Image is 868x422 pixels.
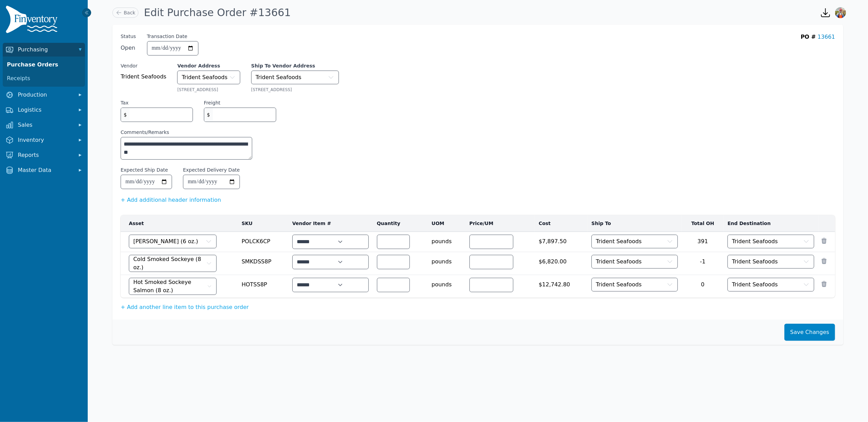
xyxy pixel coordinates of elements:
[596,281,641,289] span: Trident Seafoods
[183,166,240,173] label: Expected Delivery Date
[732,281,778,289] span: Trident Seafoods
[251,62,339,69] label: Ship To Vendor Address
[3,103,85,117] button: Logistics
[251,71,339,84] button: Trident Seafoods
[121,196,221,204] button: + Add additional header information
[818,34,835,40] a: 13661
[682,252,723,275] td: -1
[144,7,291,19] h1: Edit Purchase Order #13661
[18,91,73,99] span: Production
[821,281,828,287] button: Remove
[182,73,227,82] span: Trident Seafoods
[18,106,73,114] span: Logistics
[177,62,240,69] label: Vendor Address
[821,258,828,264] button: Remove
[121,62,166,69] label: Vendor
[147,33,187,40] label: Transaction Date
[18,121,73,129] span: Sales
[18,151,73,159] span: Reports
[3,43,85,57] button: Purchasing
[121,44,136,52] span: Open
[591,278,678,291] button: Trident Seafoods
[3,148,85,162] button: Reports
[728,255,814,269] button: Trident Seafoods
[3,163,85,177] button: Master Data
[3,88,85,102] button: Production
[728,235,814,248] button: Trident Seafoods
[431,255,461,266] span: pounds
[539,235,583,246] span: $7,897.50
[3,133,85,147] button: Inventory
[129,255,217,272] button: Cold Smoked Sockeye (8 oz.)
[431,235,461,246] span: pounds
[121,99,129,106] label: Tax
[121,129,252,136] label: Comments/Remarks
[133,237,198,246] span: [PERSON_NAME] (6 oz.)
[121,33,136,40] span: Status
[835,7,846,18] img: Sera Wheeler
[431,278,461,289] span: pounds
[4,72,84,85] a: Receipts
[732,237,778,246] span: Trident Seafoods
[204,99,220,106] label: Freight
[121,215,237,232] th: Asset
[535,215,587,232] th: Cost
[237,232,288,252] td: POLCK6CP
[373,215,428,232] th: Quantity
[121,303,249,311] button: + Add another line item to this purchase order
[539,278,583,289] span: $12,742.80
[682,275,723,298] td: 0
[177,71,240,84] button: Trident Seafoods
[591,235,678,248] button: Trident Seafoods
[112,8,138,18] a: Back
[251,87,339,92] div: [STREET_ADDRESS]
[133,255,205,272] span: Cold Smoked Sockeye (8 oz.)
[18,136,73,144] span: Inventory
[596,258,641,266] span: Trident Seafoods
[732,258,778,266] span: Trident Seafoods
[288,215,373,232] th: Vendor Item #
[18,166,73,174] span: Master Data
[129,235,217,248] button: [PERSON_NAME] (6 oz.)
[539,255,583,266] span: $6,820.00
[465,215,535,232] th: Price/UM
[723,215,818,232] th: End Destination
[237,252,288,275] td: SMKDSS8P
[4,58,84,72] a: Purchase Orders
[121,73,166,81] span: Trident Seafoods
[784,324,835,341] button: Save Changes
[682,232,723,252] td: 391
[121,166,168,173] label: Expected Ship Date
[204,108,213,122] span: $
[821,237,828,244] button: Remove
[591,255,678,269] button: Trident Seafoods
[728,278,814,291] button: Trident Seafoods
[129,278,217,295] button: Hot Smoked Sockeye Salmon (8 oz.)
[5,5,60,36] img: Finventory
[177,87,240,92] div: [STREET_ADDRESS]
[121,108,130,122] span: $
[256,73,301,82] span: Trident Seafoods
[237,215,288,232] th: SKU
[18,46,73,54] span: Purchasing
[427,215,465,232] th: UOM
[3,118,85,132] button: Sales
[587,215,682,232] th: Ship To
[133,278,206,295] span: Hot Smoked Sockeye Salmon (8 oz.)
[801,34,816,40] span: PO #
[596,237,641,246] span: Trident Seafoods
[237,275,288,298] td: HOTSS8P
[682,215,723,232] th: Total OH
